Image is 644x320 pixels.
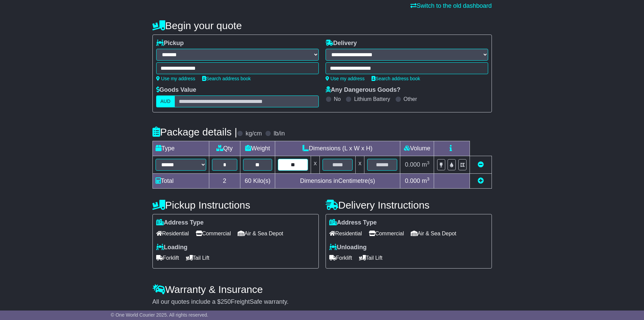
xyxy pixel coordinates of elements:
[359,253,383,263] span: Tail Lift
[311,156,319,174] td: x
[326,199,492,211] h4: Delivery Instructions
[156,253,179,263] span: Forklift
[372,76,420,81] a: Search address book
[427,176,430,182] sup: 3
[156,40,184,47] label: Pickup
[273,130,285,137] label: lb/in
[152,284,492,295] h4: Warranty & Insurance
[186,253,210,263] span: Tail Lift
[329,253,352,263] span: Forklift
[245,177,252,184] span: 60
[326,86,401,94] label: Any Dangerous Goods?
[478,161,484,168] a: Remove this item
[405,161,420,168] span: 0.000
[326,40,357,47] label: Delivery
[410,2,492,9] a: Switch to the old dashboard
[422,161,430,168] span: m
[356,156,364,174] td: x
[156,95,175,107] label: AUD
[209,141,240,156] td: Qty
[152,20,492,31] h4: Begin your quote
[156,219,204,227] label: Address Type
[329,228,362,239] span: Residential
[275,174,400,189] td: Dimensions in Centimetre(s)
[156,76,195,81] a: Use my address
[411,228,456,239] span: Air & Sea Depot
[422,177,430,184] span: m
[152,174,209,189] td: Total
[156,244,188,251] label: Loading
[196,228,231,239] span: Commercial
[329,244,367,251] label: Unloading
[156,228,189,239] span: Residential
[238,228,283,239] span: Air & Sea Depot
[427,160,430,165] sup: 3
[111,312,209,318] span: © One World Courier 2025. All rights reserved.
[334,96,341,102] label: No
[326,76,365,81] a: Use my address
[152,298,492,306] div: All our quotes include a $ FreightSafe warranty.
[329,219,377,227] label: Address Type
[152,199,319,211] h4: Pickup Instructions
[354,96,390,102] label: Lithium Battery
[152,126,237,137] h4: Package details |
[478,177,484,184] a: Add new item
[245,130,262,137] label: kg/cm
[152,141,209,156] td: Type
[404,96,417,102] label: Other
[400,141,434,156] td: Volume
[275,141,400,156] td: Dimensions (L x W x H)
[202,76,251,81] a: Search address book
[369,228,404,239] span: Commercial
[240,174,275,189] td: Kilo(s)
[209,174,240,189] td: 2
[405,177,420,184] span: 0.000
[156,86,196,94] label: Goods Value
[221,298,231,305] span: 250
[240,141,275,156] td: Weight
